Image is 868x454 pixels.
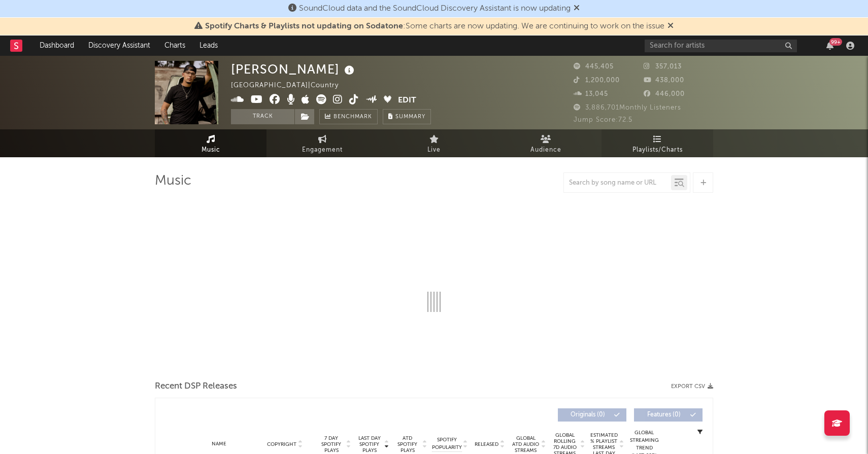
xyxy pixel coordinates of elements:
[574,104,681,111] span: 3,886,701 Monthly Listeners
[645,40,797,52] input: Search for artists
[157,36,192,56] a: Charts
[634,408,703,422] button: Features(0)
[826,42,833,50] button: 99+
[512,435,540,453] span: Global ATD Audio Streams
[202,144,220,156] span: Music
[564,412,611,418] span: Originals ( 0 )
[671,383,713,390] button: Export CSV
[333,111,372,123] span: Benchmark
[231,80,350,92] div: [GEOGRAPHIC_DATA] | Country
[432,436,462,451] span: Spotify Popularity
[266,129,378,157] a: Engagement
[394,435,421,453] span: ATD Spotify Plays
[530,144,561,156] span: Audience
[155,129,266,157] a: Music
[574,5,580,13] span: Dismiss
[318,435,345,453] span: 7 Day Spotify Plays
[32,36,81,56] a: Dashboard
[398,94,416,107] button: Edit
[378,129,490,157] a: Live
[192,36,225,56] a: Leads
[302,144,343,156] span: Engagement
[490,129,602,157] a: Audience
[644,91,685,97] span: 446,000
[632,144,683,156] span: Playlists/Charts
[319,109,378,124] a: Benchmark
[186,440,252,448] div: Name
[356,435,383,453] span: Last Day Spotify Plays
[644,77,684,84] span: 438,000
[267,441,296,447] span: Copyright
[205,22,664,30] span: : Some charts are now updating. We are continuing to work on the issue
[299,5,571,13] span: SoundCloud data and the SoundCloud Discovery Assistant is now updating
[644,63,682,70] span: 357,013
[574,117,632,123] span: Jump Score: 72.5
[574,91,608,97] span: 13,045
[574,77,620,84] span: 1,200,000
[155,380,237,393] span: Recent DSP Releases
[667,22,674,30] span: Dismiss
[564,179,671,187] input: Search by song name or URL
[383,109,431,124] button: Summary
[231,109,294,124] button: Track
[574,63,614,70] span: 445,405
[395,114,425,120] span: Summary
[829,38,842,46] div: 99 +
[231,61,357,78] div: [PERSON_NAME]
[81,36,157,56] a: Discovery Assistant
[205,22,403,30] span: Spotify Charts & Playlists not updating on Sodatone
[475,441,498,447] span: Released
[641,412,687,418] span: Features ( 0 )
[558,408,626,422] button: Originals(0)
[427,144,441,156] span: Live
[602,129,713,157] a: Playlists/Charts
